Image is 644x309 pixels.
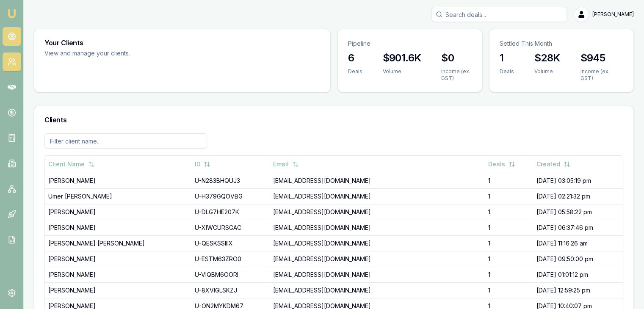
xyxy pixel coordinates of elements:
td: [DATE] 11:16:26 am [533,235,623,251]
td: [PERSON_NAME] [PERSON_NAME] [45,235,191,251]
h3: $945 [580,51,623,65]
td: 1 [485,282,533,298]
div: Volume [383,68,421,75]
h3: Your Clients [44,39,320,46]
h3: $0 [441,51,471,65]
td: U-H379GQOVBG [191,188,269,204]
h3: $901.6K [383,51,421,65]
td: [EMAIL_ADDRESS][DOMAIN_NAME] [270,267,485,282]
div: Income (ex. GST) [580,68,623,82]
div: Deals [500,68,514,75]
td: U-8XVIGLSKZJ [191,282,269,298]
button: Client Name [48,157,95,172]
td: [EMAIL_ADDRESS][DOMAIN_NAME] [270,235,485,251]
td: U-ESTM63ZRO0 [191,251,269,267]
td: U-VIQBM6OORI [191,267,269,282]
td: 1 [485,173,533,188]
td: [EMAIL_ADDRESS][DOMAIN_NAME] [270,188,485,204]
td: 1 [485,235,533,251]
p: Settled This Month [500,39,623,48]
p: Pipeline [348,39,472,48]
span: [PERSON_NAME] [592,11,634,18]
td: [PERSON_NAME] [45,173,191,188]
td: [PERSON_NAME] [45,204,191,220]
td: [DATE] 01:01:12 pm [533,267,623,282]
p: View and manage your clients. [44,49,261,58]
td: [EMAIL_ADDRESS][DOMAIN_NAME] [270,204,485,220]
td: 1 [485,204,533,220]
td: U-N283BHQUJ3 [191,173,269,188]
td: [PERSON_NAME] [45,220,191,235]
td: U-QESKSSIIIX [191,235,269,251]
td: U-DLG7HE207K [191,204,269,220]
input: Filter client name... [44,133,207,149]
button: Email [273,157,299,172]
button: Deals [488,157,515,172]
h3: $28K [534,51,560,65]
td: [PERSON_NAME] [45,267,191,282]
td: [EMAIL_ADDRESS][DOMAIN_NAME] [270,282,485,298]
td: [DATE] 06:37:46 pm [533,220,623,235]
td: [PERSON_NAME] [45,251,191,267]
td: [DATE] 12:59:25 pm [533,282,623,298]
h3: Clients [44,116,623,123]
td: 1 [485,251,533,267]
td: Umer [PERSON_NAME] [45,188,191,204]
button: ID [194,157,210,172]
td: [EMAIL_ADDRESS][DOMAIN_NAME] [270,251,485,267]
td: [DATE] 02:21:32 pm [533,188,623,204]
input: Search deals [431,7,567,22]
td: 1 [485,267,533,282]
td: U-XIWCURSGAC [191,220,269,235]
td: [PERSON_NAME] [45,282,191,298]
div: Volume [534,68,560,75]
h3: 6 [348,51,362,65]
div: Deals [348,68,362,75]
td: 1 [485,188,533,204]
img: emu-icon-u.png [7,8,17,19]
td: [DATE] 09:50:00 pm [533,251,623,267]
td: 1 [485,220,533,235]
td: [EMAIL_ADDRESS][DOMAIN_NAME] [270,220,485,235]
td: [DATE] 03:05:19 pm [533,173,623,188]
button: Created [536,157,570,172]
h3: 1 [500,51,514,65]
div: Income (ex. GST) [441,68,471,82]
td: [EMAIL_ADDRESS][DOMAIN_NAME] [270,173,485,188]
td: [DATE] 05:58:22 pm [533,204,623,220]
